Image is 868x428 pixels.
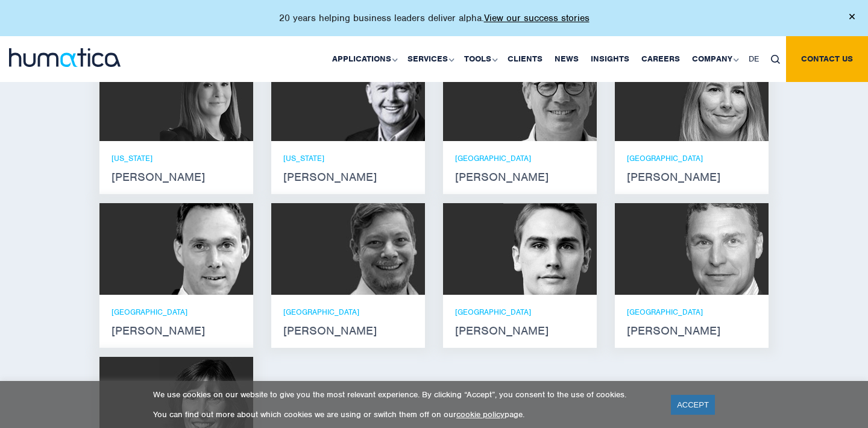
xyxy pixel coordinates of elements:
span: DE [749,54,759,64]
a: Clients [502,36,549,82]
img: Melissa Mounce [160,49,253,141]
a: Services [401,36,458,82]
p: [US_STATE] [112,153,241,163]
p: [US_STATE] [283,153,413,163]
p: [GEOGRAPHIC_DATA] [112,307,241,317]
a: Insights [585,36,635,82]
a: DE [743,36,765,82]
strong: [PERSON_NAME] [455,172,585,182]
a: View our success stories [484,12,590,24]
strong: [PERSON_NAME] [283,326,413,336]
a: Tools [458,36,502,82]
p: [GEOGRAPHIC_DATA] [627,153,756,163]
strong: [PERSON_NAME] [112,326,241,336]
img: Paul Simpson [503,203,597,295]
p: [GEOGRAPHIC_DATA] [455,153,585,163]
img: Bryan Turner [675,203,769,295]
p: You can find out more about which cookies we are using or switch them off on our page. [153,409,656,420]
a: Company [686,36,743,82]
p: We use cookies on our website to give you the most relevant experience. By clicking “Accept”, you... [153,389,656,400]
a: ACCEPT [671,395,715,415]
img: Russell Raath [332,49,425,141]
img: Jan Löning [503,49,597,141]
a: cookie policy [456,409,505,420]
img: Claudio Limacher [332,203,425,295]
img: search_icon [771,55,780,64]
strong: [PERSON_NAME] [627,172,756,182]
a: Contact us [786,36,868,82]
p: [GEOGRAPHIC_DATA] [455,307,585,317]
strong: [PERSON_NAME] [455,326,585,336]
strong: [PERSON_NAME] [112,172,241,182]
p: [GEOGRAPHIC_DATA] [627,307,756,317]
a: Applications [326,36,401,82]
a: News [549,36,585,82]
a: Careers [635,36,686,82]
strong: [PERSON_NAME] [283,172,413,182]
strong: [PERSON_NAME] [627,326,756,336]
img: Zoë Fox [675,49,769,141]
p: 20 years helping business leaders deliver alpha. [279,12,590,24]
img: logo [9,48,121,67]
p: [GEOGRAPHIC_DATA] [283,307,413,317]
img: Andreas Knobloch [160,203,253,295]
